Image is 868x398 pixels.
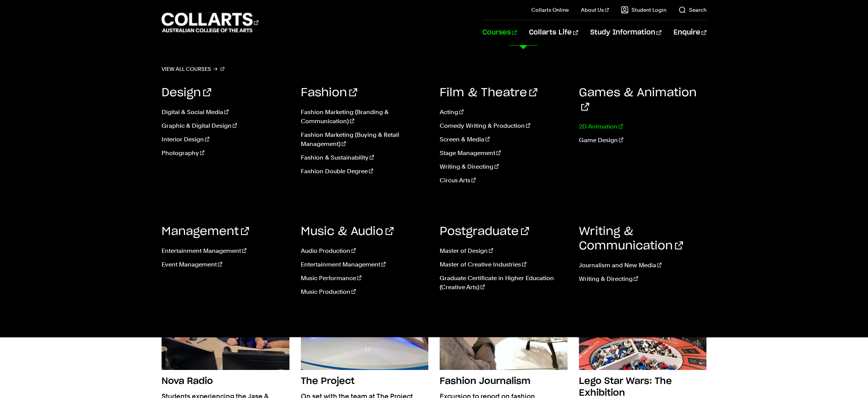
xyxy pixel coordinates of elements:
a: 2D Animation [579,122,707,131]
div: Go to homepage [162,12,258,33]
a: Music Production [301,287,429,296]
a: Collarts Life [529,20,578,45]
a: Digital & Social Media [162,108,289,117]
a: Fashion Double Degree [301,167,429,176]
h3: Nova Radio [162,376,213,387]
a: Event Management [162,260,289,269]
a: About Us [581,6,609,14]
a: Audio Production [301,246,429,255]
a: Writing & Directing [579,274,707,284]
a: Screen & Media [440,135,568,144]
a: Master of Design [440,246,568,255]
a: Games & Animation [579,87,697,113]
a: Graduate Certificate in Higher Education (Creative Arts) [440,274,568,292]
a: Music & Audio [301,226,394,237]
a: Management [162,226,249,237]
a: Design [162,87,211,99]
a: Photography [162,149,289,158]
a: Music Performance [301,274,429,283]
a: Fashion Marketing (Branding & Communication) [301,108,429,126]
a: Fashion & Sustainability [301,153,429,162]
a: Search [678,6,706,14]
a: Postgraduate [440,226,529,237]
a: Entertainment Management [162,246,289,255]
a: Fashion Marketing (Buying & Retail Management) [301,130,429,149]
a: Collarts Online [531,6,569,14]
a: Graphic & Digital Design [162,121,289,130]
a: View all courses [162,64,224,74]
a: Writing & Directing [440,162,568,171]
a: Film & Theatre [440,87,537,99]
a: Circus Arts [440,176,568,185]
a: Study Information [590,20,661,45]
a: Master of Creative Industries [440,260,568,269]
a: Entertainment Management [301,260,429,269]
h3: Fashion Journalism [440,376,530,387]
h3: The Project [301,376,355,387]
a: Acting [440,108,568,117]
a: Stage Management [440,149,568,158]
a: Courses [482,20,517,45]
a: Comedy Writing & Production [440,121,568,130]
a: Journalism and New Media [579,261,707,270]
a: Student Login [621,6,666,14]
a: Interior Design [162,135,289,144]
a: Enquire [674,20,706,45]
a: Game Design [579,136,707,145]
a: Fashion [301,87,357,99]
a: Writing & Communication [579,226,683,252]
